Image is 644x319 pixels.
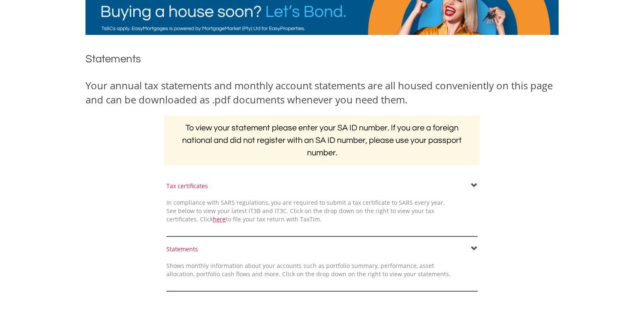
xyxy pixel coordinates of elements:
div: Statements [166,245,478,253]
a: here [213,215,226,223]
div: Your annual tax statements and monthly account statements are all housed conveniently on this pag... [85,79,559,107]
div: Shows monthly information about your accounts such as portfolio summary, performance, asset alloc... [160,262,457,278]
span: Click to file your tax return with TaxTim. [200,215,322,223]
span: In compliance with SARS regulations, you are required to submit a tax certificate to SARS every y... [166,199,445,223]
span: Statements [85,54,141,64]
h2: To view your statement please enter your SA ID number. If you are a foreign national and did not ... [164,115,480,165]
div: Tax certificates [166,182,478,190]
